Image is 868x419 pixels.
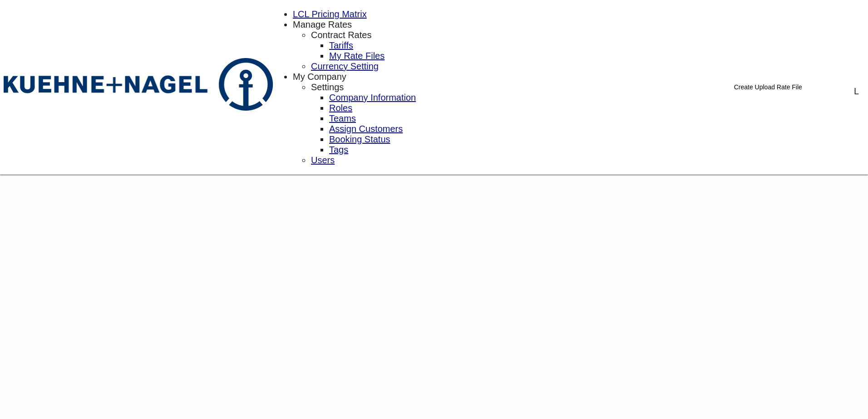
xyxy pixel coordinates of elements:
a: Currency Setting [311,61,379,72]
a: Roles [329,103,352,113]
md-icon: icon-plus 400-fg [723,82,734,93]
span: Help [825,85,836,97]
a: Booking Status [329,134,390,145]
span: Company Information [329,93,416,102]
span: Teams [329,113,356,123]
span: LCL Pricing Matrix [293,9,367,19]
span: Contract Rates [311,30,371,40]
a: Users [311,155,335,166]
span: Tariffs [329,40,353,50]
a: Assign Customers [329,124,403,134]
a: My Rate Files [329,51,385,61]
a: Tags [329,145,348,155]
span: Booking Status [329,134,390,144]
a: Company Information [329,93,416,103]
a: Tariffs [329,40,353,51]
span: My Company [293,72,346,82]
span: Settings [311,82,344,92]
span: Tags [329,145,348,155]
a: LCL Pricing Matrix [293,9,367,19]
a: Teams [329,113,356,124]
div: L [854,86,859,97]
span: Manage Rates [293,19,352,29]
div: Contract Rates [311,30,371,40]
button: icon-plus 400-fgCreate Upload Rate File [719,78,807,97]
div: Settings [311,82,344,93]
span: Currency Setting [311,61,379,71]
